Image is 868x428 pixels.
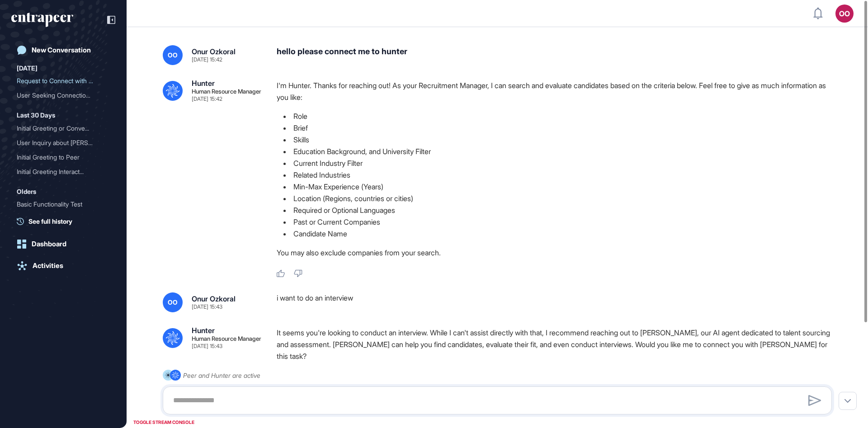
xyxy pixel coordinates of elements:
[28,216,72,226] span: See full history
[277,80,839,103] p: I'm Hunter. Thanks for reaching out! As your Recruitment Manager, I can search and evaluate candi...
[277,327,839,362] p: It seems you're looking to conduct an interview. While I can't assist directly with that, I recom...
[32,46,91,54] div: New Conversation
[11,13,73,27] div: entrapeer-logo
[11,41,115,59] a: New Conversation
[192,304,222,310] div: [DATE] 15:43
[277,228,839,240] li: Candidate Name
[277,134,839,146] li: Skills
[168,52,178,59] span: OO
[277,247,839,259] p: You may also exclude companies from your search.
[17,150,110,165] div: Initial Greeting to Peer
[17,136,110,150] div: User Inquiry about Curie's Presence
[17,186,36,197] div: Olders
[192,96,222,102] div: [DATE] 15:42
[277,45,839,65] div: hello please connect me to hunter
[192,80,215,87] div: Hunter
[192,57,222,62] div: [DATE] 15:42
[33,262,63,270] div: Activities
[192,336,261,342] div: Human Resource Manager
[17,88,103,103] div: User Seeking Connection t...
[192,295,236,302] div: Onur Ozkoral
[17,121,103,136] div: Initial Greeting or Conve...
[32,240,66,248] div: Dashboard
[11,257,115,275] a: Activities
[277,181,839,193] li: Min-Max Experience (Years)
[192,327,215,334] div: Hunter
[17,165,103,179] div: Initial Greeting Interact...
[192,89,261,94] div: Human Resource Manager
[277,169,839,181] li: Related Industries
[277,204,839,216] li: Required or Optional Languages
[277,193,839,204] li: Location (Regions, countries or cities)
[277,146,839,157] li: Education Background, and University Filter
[192,343,222,349] div: [DATE] 15:43
[17,150,103,165] div: Initial Greeting to Peer
[11,235,115,253] a: Dashboard
[17,88,110,103] div: User Seeking Connection to Hunter
[131,417,197,428] div: TOGGLE STREAM CONSOLE
[277,110,839,122] li: Role
[277,157,839,169] li: Current Industry Filter
[17,121,110,136] div: Initial Greeting or Conversation Starter
[168,299,178,306] span: OO
[277,122,839,134] li: Brief
[17,197,103,212] div: Basic Functionality Test
[17,197,110,212] div: Basic Functionality Test
[17,165,110,179] div: Initial Greeting Interaction
[277,292,839,312] div: i want to do an interview
[192,48,236,55] div: Onur Ozkoral
[17,74,110,88] div: Request to Connect with Hunter
[277,216,839,228] li: Past or Current Companies
[17,74,103,88] div: Request to Connect with H...
[17,136,103,150] div: User Inquiry about [PERSON_NAME]'...
[17,216,115,226] a: See full history
[183,370,260,381] div: Peer and Hunter are active
[835,5,854,23] button: OO
[17,63,38,74] div: [DATE]
[17,110,55,121] div: Last 30 Days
